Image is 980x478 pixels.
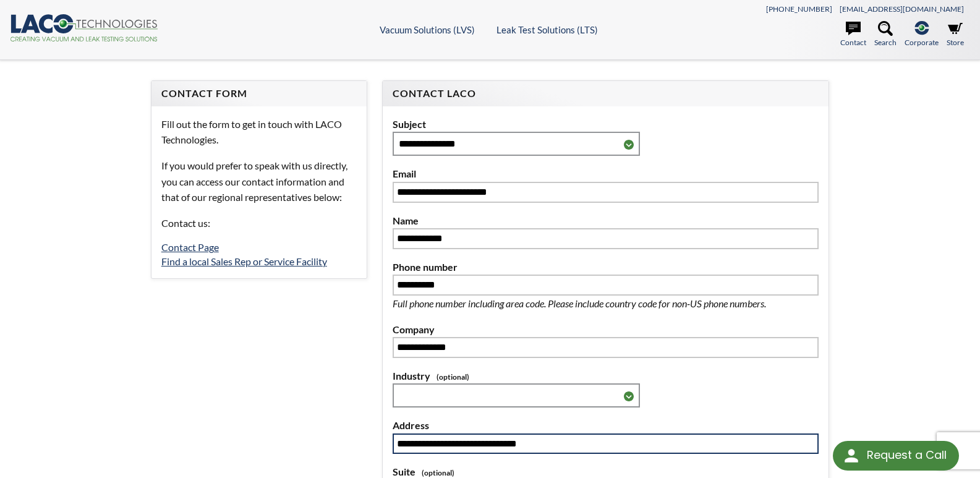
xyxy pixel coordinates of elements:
[874,21,897,48] a: Search
[161,255,327,267] a: Find a local Sales Rep or Service Facility
[380,24,475,35] a: Vacuum Solutions (LVS)
[842,446,861,466] img: round button
[766,4,832,14] a: [PHONE_NUMBER]
[161,158,357,205] p: If you would prefer to speak with us directly, you can access our contact information and that of...
[840,21,866,48] a: Contact
[393,116,819,132] label: Subject
[905,36,939,48] span: Corporate
[833,441,959,471] div: Request a Call
[161,215,357,231] p: Contact us:
[393,213,819,229] label: Name
[867,441,947,469] div: Request a Call
[393,166,819,182] label: Email
[393,417,819,433] label: Address
[393,296,807,312] p: Full phone number including area code. Please include country code for non-US phone numbers.
[496,24,598,35] a: Leak Test Solutions (LTS)
[393,322,819,338] label: Company
[393,87,819,100] h4: Contact LACO
[947,21,964,48] a: Store
[393,368,819,384] label: Industry
[161,116,357,148] p: Fill out the form to get in touch with LACO Technologies.
[161,241,219,253] a: Contact Page
[161,87,357,100] h4: Contact Form
[393,259,819,275] label: Phone number
[840,4,964,14] a: [EMAIL_ADDRESS][DOMAIN_NAME]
